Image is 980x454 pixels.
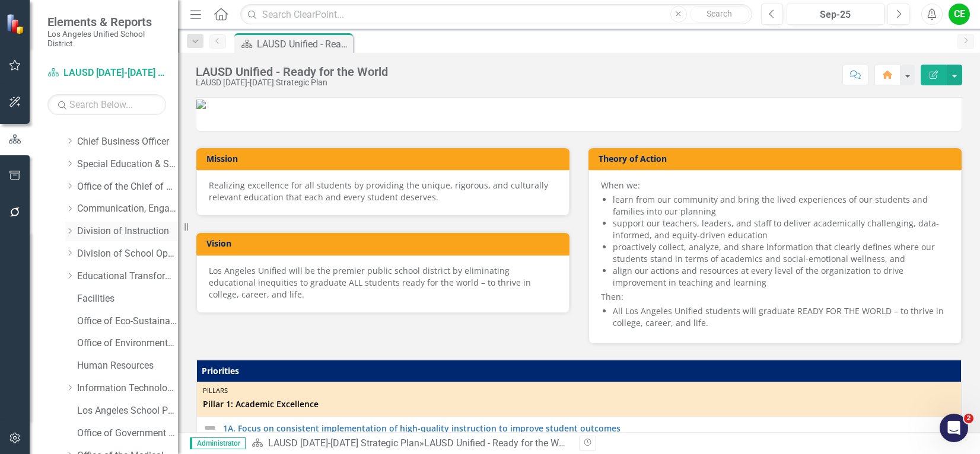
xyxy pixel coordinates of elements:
[209,180,557,203] div: Realizing excellence for all students by providing the unique, rigorous, and culturally relevant ...
[940,414,968,442] iframe: Intercom live chat
[613,305,949,329] li: All Los Angeles Unified students will graduate READY FOR THE WORLD – to thrive in college, career...
[77,202,178,216] a: Communication, Engagement & Collaboration
[613,194,949,218] li: learn from our community and bring the lived experiences of our students and families into our pl...
[424,437,575,449] div: LAUSD Unified - Ready for the World
[47,94,166,115] input: Search Below...
[77,180,178,194] a: Office of the Chief of Staff
[209,265,557,300] div: Los Angeles Unified will be the premier public school district by eliminating educational inequit...
[257,37,350,52] div: LAUSD Unified - Ready for the World
[47,29,166,49] small: Los Angeles Unified School District
[252,437,570,450] div: »
[197,382,962,417] td: Double-Click to Edit
[268,437,419,449] a: LAUSD [DATE]-[DATE] Strategic Plan
[77,135,178,149] a: Chief Business Officer
[77,292,178,306] a: Facilities
[77,158,178,171] a: Special Education & Specialized Programs
[949,4,970,25] button: CE
[613,241,949,265] li: proactively collect, analyze, and share information that clearly defines where our students stand...
[77,427,178,440] a: Office of Government Relations
[77,247,178,261] a: Division of School Operations
[690,6,749,23] button: Search
[77,382,178,395] a: Information Technology Services
[203,386,955,395] div: Pillars
[196,100,206,109] img: LAUSD_combo_seal_wordmark%20v2.png
[47,66,166,80] a: LAUSD [DATE]-[DATE] Strategic Plan
[77,337,178,350] a: Office of Environmental Health and Safety
[599,154,956,163] h3: Theory of Action
[6,13,27,34] img: ClearPoint Strategy
[196,65,388,78] div: LAUSD Unified - Ready for the World
[613,218,949,241] li: support our teachers, leaders, and staff to deliver academically challenging, data-informed, and ...
[787,4,884,25] button: Sep-25
[197,417,962,439] td: Double-Click to Edit Right Click for Context Menu
[77,270,178,283] a: Educational Transformation Office
[77,359,178,373] a: Human Resources
[601,180,949,329] div: Then:
[240,4,752,25] input: Search ClearPoint...
[77,404,178,418] a: Los Angeles School Police
[203,398,955,410] span: Pillar 1: Academic Excellence
[77,225,178,238] a: Division of Instruction
[206,239,564,248] h3: Vision
[601,180,640,191] span: When we:
[77,315,178,328] a: Office of Eco-Sustainability
[190,437,246,449] span: Administrator
[47,15,166,29] span: Elements & Reports
[707,9,732,18] span: Search
[964,414,973,423] span: 2
[196,78,388,87] div: LAUSD [DATE]-[DATE] Strategic Plan
[223,424,955,433] a: 1A. Focus on consistent implementation of high-quality instruction to improve student outcomes
[613,265,949,289] li: align our actions and resources at every level of the organization to drive improvement in teachi...
[203,421,217,435] img: Not Defined
[206,154,564,163] h3: Mission
[791,8,880,22] div: Sep-25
